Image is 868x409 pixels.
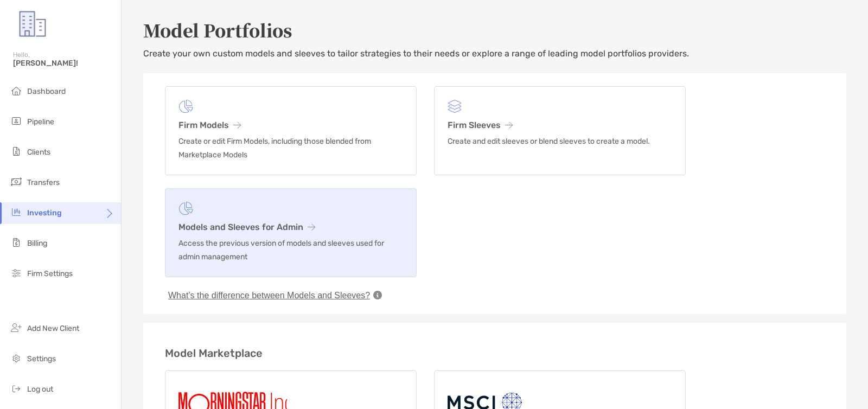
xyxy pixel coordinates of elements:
[10,266,23,279] img: firm-settings icon
[27,117,54,126] span: Pipeline
[27,87,66,96] span: Dashboard
[10,236,23,249] img: billing icon
[13,59,114,68] span: [PERSON_NAME]!
[165,86,417,175] a: Firm ModelsCreate or edit Firm Models, including those blended from Marketplace Models
[448,135,672,148] p: Create and edit sleeves or blend sleeves to create a model.
[10,206,23,219] img: investing icon
[27,178,60,187] span: Transfers
[10,114,23,127] img: pipeline icon
[178,120,403,130] h3: Firm Models
[165,290,373,301] button: What’s the difference between Models and Sleeves?
[13,4,52,43] img: Zoe Logo
[27,324,79,333] span: Add New Client
[10,145,23,158] img: clients icon
[27,385,53,394] span: Log out
[10,321,23,334] img: add_new_client icon
[27,354,56,363] span: Settings
[27,239,47,248] span: Billing
[27,148,50,157] span: Clients
[434,86,686,175] a: Firm SleevesCreate and edit sleeves or blend sleeves to create a model.
[448,120,672,130] h3: Firm Sleeves
[165,188,417,277] a: Models and Sleeves for AdminAccess the previous version of models and sleeves used for admin mana...
[178,222,403,232] h3: Models and Sleeves for Admin
[178,135,403,162] p: Create or edit Firm Models, including those blended from Marketplace Models
[165,347,825,360] h3: Model Marketplace
[143,47,846,60] p: Create your own custom models and sleeves to tailor strategies to their needs or explore a range ...
[10,175,23,188] img: transfers icon
[143,17,846,42] h2: Model Portfolios
[178,237,403,264] p: Access the previous version of models and sleeves used for admin management
[10,352,23,365] img: settings icon
[10,382,23,395] img: logout icon
[27,269,73,278] span: Firm Settings
[10,84,23,97] img: dashboard icon
[27,208,62,218] span: Investing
